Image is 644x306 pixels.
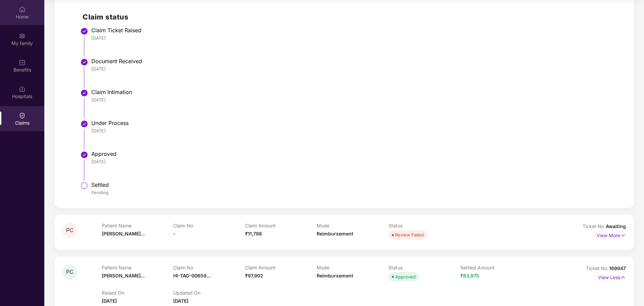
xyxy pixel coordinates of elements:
[83,11,619,23] h2: Claim status
[19,6,26,13] img: svg+xml;base64,PHN2ZyBpZD0iSG9tZSIgeG1sbnM9Imh0dHA6Ly93d3cudzMub3JnLzIwMDAvc3ZnIiB3aWR0aD0iMjAiIG...
[395,273,416,280] div: Approved
[80,27,88,35] img: svg+xml;base64,PHN2ZyBpZD0iU3RlcC1Eb25lLTMyeDMyIiB4bWxucz0iaHR0cDovL3d3dy53My5vcmcvMjAwMC9zdmciIH...
[19,33,26,39] img: svg+xml;base64,PHN2ZyB3aWR0aD0iMjAiIGhlaWdodD0iMjAiIHZpZXdCb3g9IjAgMCAyMCAyMCIgZmlsbD0ibm9uZSIgeG...
[66,227,74,233] span: PC
[80,58,88,66] img: svg+xml;base64,PHN2ZyBpZD0iU3RlcC1Eb25lLTMyeDMyIiB4bWxucz0iaHR0cDovL3d3dy53My5vcmcvMjAwMC9zdmciIH...
[66,269,74,275] span: PC
[620,232,626,239] img: svg+xml;base64,PHN2ZyB4bWxucz0iaHR0cDovL3d3dy53My5vcmcvMjAwMC9zdmciIHdpZHRoPSIxNyIgaGVpZ2h0PSIxNy...
[91,97,619,103] div: [DATE]
[91,150,619,157] div: Approved
[80,151,88,159] img: svg+xml;base64,PHN2ZyBpZD0iU3RlcC1Eb25lLTMyeDMyIiB4bWxucz0iaHR0cDovL3d3dy53My5vcmcvMjAwMC9zdmciIH...
[317,265,388,270] p: Mode
[102,223,174,228] p: Patient Name
[80,120,88,128] img: svg+xml;base64,PHN2ZyBpZD0iU3RlcC1Eb25lLTMyeDMyIiB4bWxucz0iaHR0cDovL3d3dy53My5vcmcvMjAwMC9zdmciIH...
[19,86,26,92] img: svg+xml;base64,PHN2ZyBpZD0iSG9zcGl0YWxzIiB4bWxucz0iaHR0cDovL3d3dy53My5vcmcvMjAwMC9zdmciIHdpZHRoPS...
[620,274,626,281] img: svg+xml;base64,PHN2ZyB4bWxucz0iaHR0cDovL3d3dy53My5vcmcvMjAwMC9zdmciIHdpZHRoPSIxNyIgaGVpZ2h0PSIxNy...
[102,290,174,296] p: Raised On
[245,231,262,236] span: ₹11,798
[598,272,626,281] p: View Less
[80,89,88,97] img: svg+xml;base64,PHN2ZyBpZD0iU3RlcC1Eb25lLTMyeDMyIiB4bWxucz0iaHR0cDovL3d3dy53My5vcmcvMjAwMC9zdmciIH...
[91,58,619,64] div: Document Received
[102,265,174,270] p: Patient Name
[609,265,626,271] span: 169947
[460,265,532,270] p: Settled Amount
[388,223,460,228] p: Status
[173,273,211,278] span: HI-TAG-00659...
[80,182,88,190] img: svg+xml;base64,PHN2ZyBpZD0iU3RlcC1QZW5kaW5nLTMyeDMyIiB4bWxucz0iaHR0cDovL3d3dy53My5vcmcvMjAwMC9zdm...
[102,273,145,278] span: [PERSON_NAME]...
[91,66,619,72] div: [DATE]
[173,265,245,270] p: Claim No
[91,120,619,126] div: Under Process
[102,231,145,236] span: [PERSON_NAME]...
[245,223,317,228] p: Claim Amount
[173,223,245,228] p: Claim No
[91,181,619,188] div: Settled
[102,298,117,304] span: [DATE]
[586,265,609,271] span: Ticket No
[395,231,424,238] div: Review Failed
[91,128,619,134] div: [DATE]
[606,223,626,229] span: Awaiting
[317,273,353,278] span: Reimbursement
[91,159,619,165] div: [DATE]
[19,59,26,66] img: svg+xml;base64,PHN2ZyBpZD0iQmVuZWZpdHMiIHhtbG5zPSJodHRwOi8vd3d3LnczLm9yZy8yMDAwL3N2ZyIgd2lkdGg9Ij...
[91,89,619,95] div: Claim Intimation
[388,265,460,270] p: Status
[91,189,619,195] div: Pending
[583,223,606,229] span: Ticket No
[597,230,626,239] p: View More
[173,298,188,304] span: [DATE]
[173,290,245,296] p: Updated On
[245,273,263,278] span: ₹97,902
[173,231,176,236] span: -
[317,231,353,236] span: Reimbursement
[19,112,26,119] img: svg+xml;base64,PHN2ZyBpZD0iQ2xhaW0iIHhtbG5zPSJodHRwOi8vd3d3LnczLm9yZy8yMDAwL3N2ZyIgd2lkdGg9IjIwIi...
[245,265,317,270] p: Claim Amount
[317,223,388,228] p: Mode
[91,27,619,34] div: Claim Ticket Raised
[460,273,479,278] span: ₹83,975
[91,35,619,41] div: [DATE]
